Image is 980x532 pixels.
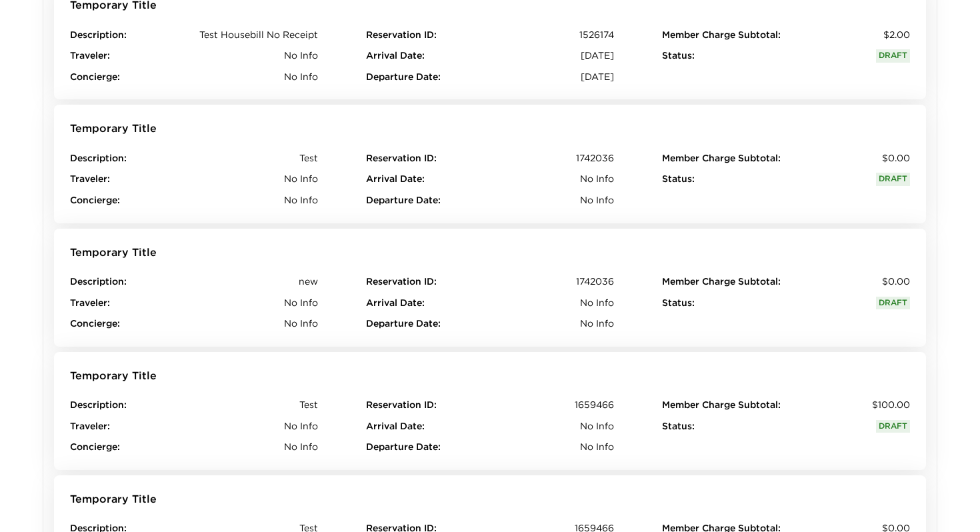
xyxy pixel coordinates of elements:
span: Description : [70,399,127,412]
span: [DATE] [581,49,614,63]
span: Member Charge Subtotal : [662,29,781,42]
button: Temporary TitleDescription:TestTraveler:No InfoConcierge:No InfoReservation ID:1742036Arrival Dat... [54,105,926,223]
span: Status : [662,420,695,433]
span: Concierge : [70,194,120,207]
span: Traveler : [70,420,110,433]
button: Temporary TitleDescription:newTraveler:No InfoConcierge:No InfoReservation ID:1742036Arrival Date... [54,229,926,347]
span: No Info [284,420,318,433]
span: Description : [70,29,127,42]
span: Traveler : [70,173,110,186]
span: Departure Date : [366,71,441,84]
span: $100.00 [872,399,910,412]
span: No Info [284,441,318,454]
span: Concierge : [70,441,120,454]
span: Description : [70,152,127,165]
span: Temporary Title [70,121,157,135]
span: $0.00 [882,275,910,289]
span: Arrival Date : [366,297,425,310]
span: No Info [580,194,614,207]
span: No Info [580,441,614,454]
span: Departure Date : [366,317,441,331]
span: Traveler : [70,297,110,310]
span: Description : [70,275,127,289]
span: [DATE] [581,71,614,84]
span: Test [299,399,318,412]
span: $0.00 [882,152,910,165]
span: Member Charge Subtotal : [662,275,781,289]
span: 1659466 [575,399,614,412]
span: Reservation ID : [366,29,437,42]
span: Status : [662,49,695,63]
span: 1742036 [576,152,614,165]
span: Test [299,152,318,165]
span: Arrival Date : [366,420,425,433]
span: No Info [284,317,318,331]
span: No Info [284,71,318,84]
span: Test Housebill No Receipt [199,29,318,42]
span: Arrival Date : [366,173,425,186]
span: No Info [284,49,318,63]
span: No Info [284,194,318,207]
span: Traveler : [70,49,110,63]
span: Arrival Date : [366,49,425,63]
span: 1526174 [579,29,614,42]
span: No Info [580,317,614,331]
span: Member Charge Subtotal : [662,399,781,412]
span: No Info [580,420,614,433]
span: No Info [580,297,614,310]
span: No Info [284,173,318,186]
span: No Info [284,297,318,310]
span: Temporary Title [70,368,157,383]
span: Departure Date : [366,441,441,454]
span: Reservation ID : [366,399,437,412]
span: Status : [662,173,695,186]
span: Reservation ID : [366,152,437,165]
span: No Info [580,173,614,186]
span: Draft [876,297,910,310]
span: Concierge : [70,71,120,84]
span: Concierge : [70,317,120,331]
span: Draft [876,49,910,63]
span: Departure Date : [366,194,441,207]
span: 1742036 [576,275,614,289]
span: new [299,275,318,289]
span: Reservation ID : [366,275,437,289]
span: Temporary Title [70,245,157,259]
span: Status : [662,297,695,310]
span: Draft [876,173,910,186]
button: Temporary TitleDescription:TestTraveler:No InfoConcierge:No InfoReservation ID:1659466Arrival Dat... [54,352,926,470]
span: Member Charge Subtotal : [662,152,781,165]
span: Temporary Title [70,491,157,506]
span: $2.00 [883,29,910,42]
span: Draft [876,420,910,433]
